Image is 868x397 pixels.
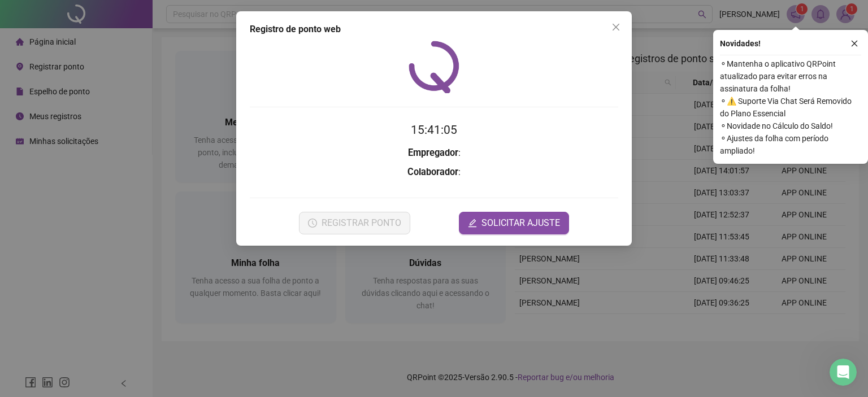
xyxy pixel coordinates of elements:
button: REGISTRAR PONTO [299,212,410,234]
span: SOLICITAR AJUSTE [481,216,560,230]
span: ⚬ Novidade no Cálculo do Saldo! [720,120,861,132]
button: editSOLICITAR AJUSTE [459,212,569,234]
img: QRPoint [409,41,459,93]
span: Novidades ! [720,37,761,50]
span: edit [468,219,477,228]
strong: Empregador [408,147,458,158]
h3: : [250,146,618,160]
button: Close [607,18,625,36]
iframe: Intercom live chat [830,359,857,386]
span: close [611,23,620,32]
h3: : [250,165,618,180]
time: 15:41:05 [411,123,457,137]
div: Registro de ponto web [250,23,618,36]
span: ⚬ Mantenha o aplicativo QRPoint atualizado para evitar erros na assinatura da folha! [720,58,861,95]
span: close [850,40,858,47]
strong: Colaborador [407,167,458,177]
span: ⚬ Ajustes da folha com período ampliado! [720,132,861,157]
span: ⚬ ⚠️ Suporte Via Chat Será Removido do Plano Essencial [720,95,861,120]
